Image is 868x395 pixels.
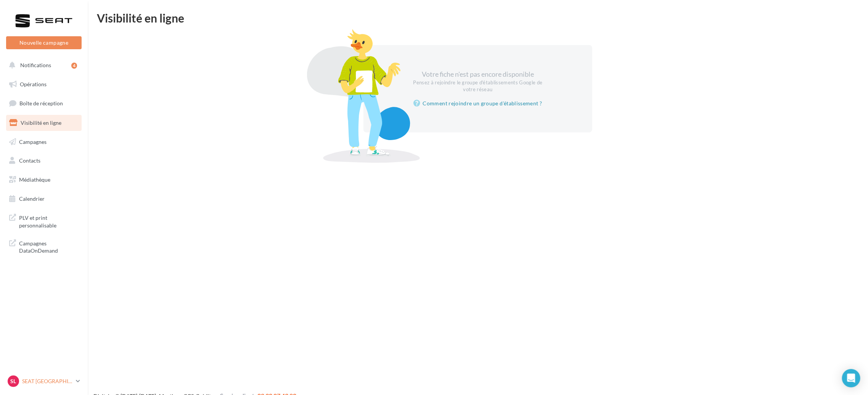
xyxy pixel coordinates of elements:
[5,172,83,188] a: Médiathèque
[5,134,83,150] a: Campagnes
[6,374,82,389] a: SL SEAT [GEOGRAPHIC_DATA]
[5,57,80,73] button: Notifications 4
[5,210,83,232] a: PLV et print personnalisable
[412,69,543,93] div: Votre fiche n'est pas encore disponible
[11,377,16,385] span: SL
[842,369,860,387] div: Open Intercom Messenger
[5,76,83,92] a: Opérations
[19,238,79,255] span: Campagnes DataOnDemand
[5,115,83,131] a: Visibilité en ligne
[412,79,543,93] div: Pensez à rejoindre le groupe d'établissements Google de votre réseau
[22,377,73,385] p: SEAT [GEOGRAPHIC_DATA]
[19,176,50,183] span: Médiathèque
[19,195,45,202] span: Calendrier
[19,213,79,229] span: PLV et print personnalisable
[19,157,40,164] span: Contacts
[5,95,83,111] a: Boîte de réception
[414,99,542,108] a: Comment rejoindre un groupe d'établissement ?
[19,138,47,145] span: Campagnes
[5,153,83,169] a: Contacts
[5,235,83,258] a: Campagnes DataOnDemand
[21,119,61,126] span: Visibilité en ligne
[19,100,63,106] span: Boîte de réception
[20,62,51,68] span: Notifications
[71,63,77,69] div: 4
[6,36,82,49] button: Nouvelle campagne
[97,12,859,24] div: Visibilité en ligne
[20,81,47,87] span: Opérations
[5,191,83,207] a: Calendrier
